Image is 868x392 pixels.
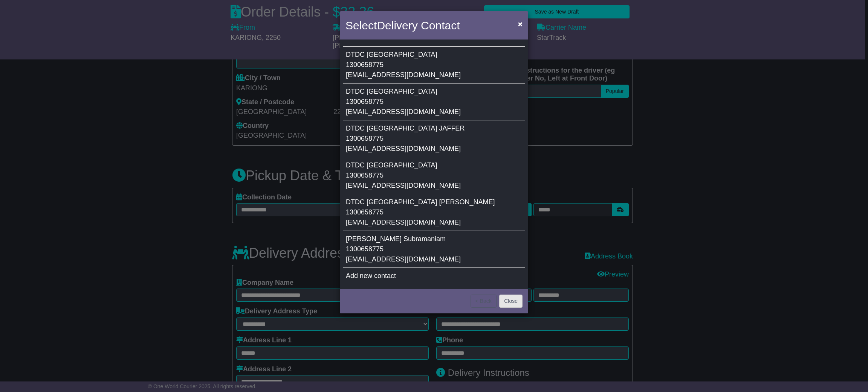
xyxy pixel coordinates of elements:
span: [PERSON_NAME] [346,235,402,243]
button: Close [514,16,526,32]
span: 1300658775 [346,208,384,216]
span: [EMAIL_ADDRESS][DOMAIN_NAME] [346,219,461,226]
span: 1300658775 [346,245,384,253]
button: < Back [471,295,497,308]
span: Contact [421,19,460,32]
span: DTDC [346,161,365,169]
span: DTDC [346,51,365,58]
h4: Select [345,17,460,34]
span: 1300658775 [346,135,384,142]
span: 1300658775 [346,172,384,179]
span: DTDC [GEOGRAPHIC_DATA] [346,198,437,206]
span: [GEOGRAPHIC_DATA] [367,88,437,95]
span: Delivery [377,19,417,32]
span: [PERSON_NAME] [439,198,495,206]
span: 1300658775 [346,98,384,105]
span: [EMAIL_ADDRESS][DOMAIN_NAME] [346,182,461,189]
span: Subramaniam [403,235,446,243]
span: Add new contact [346,272,396,280]
span: DTDC [346,88,365,95]
span: [GEOGRAPHIC_DATA] [367,161,437,169]
button: Close [499,295,523,308]
span: × [518,20,523,28]
span: [EMAIL_ADDRESS][DOMAIN_NAME] [346,71,461,79]
span: JAFFER [439,125,465,132]
span: [EMAIL_ADDRESS][DOMAIN_NAME] [346,255,461,263]
span: [EMAIL_ADDRESS][DOMAIN_NAME] [346,145,461,152]
span: [GEOGRAPHIC_DATA] [367,51,437,58]
span: DTDC [GEOGRAPHIC_DATA] [346,125,437,132]
span: [EMAIL_ADDRESS][DOMAIN_NAME] [346,108,461,115]
span: 1300658775 [346,61,384,68]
